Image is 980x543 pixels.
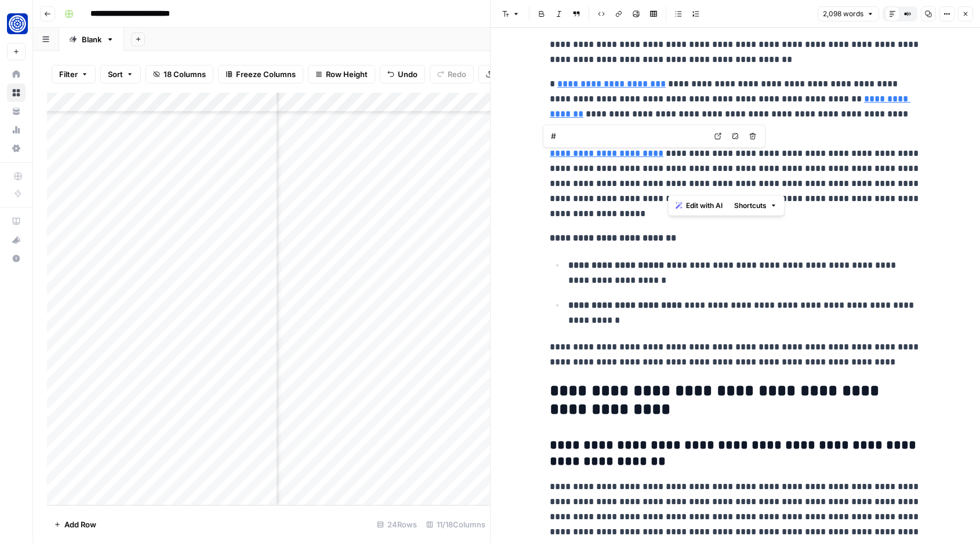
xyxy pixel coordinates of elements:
[7,83,26,102] a: Browse
[7,13,28,34] img: Fundwell Logo
[52,65,96,83] button: Filter
[47,515,103,534] button: Add Row
[64,519,96,530] span: Add Row
[236,68,296,80] span: Freeze Columns
[100,65,141,83] button: Sort
[164,68,206,80] span: 18 Columns
[422,515,490,534] div: 11/18 Columns
[59,68,78,80] span: Filter
[430,65,474,83] button: Redo
[7,231,26,249] button: What's new?
[398,68,418,80] span: Undo
[729,198,782,213] button: Shortcuts
[7,249,26,268] button: Help + Support
[59,28,124,51] a: Blank
[671,198,727,213] button: Edit with AI
[108,68,123,80] span: Sort
[7,9,26,38] button: Workspace: Fundwell
[7,121,26,139] a: Usage
[146,65,213,83] button: 18 Columns
[7,212,26,231] a: AirOps Academy
[326,68,368,80] span: Row Height
[7,102,26,121] a: Your Data
[686,201,723,211] span: Edit with AI
[823,9,863,19] span: 2,098 words
[82,34,101,45] div: Blank
[7,65,26,83] a: Home
[372,515,422,534] div: 24 Rows
[818,6,879,21] button: 2,098 words
[218,65,303,83] button: Freeze Columns
[734,201,767,211] span: Shortcuts
[380,65,425,83] button: Undo
[448,68,466,80] span: Redo
[8,231,25,249] div: What's new?
[7,139,26,158] a: Settings
[308,65,375,83] button: Row Height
